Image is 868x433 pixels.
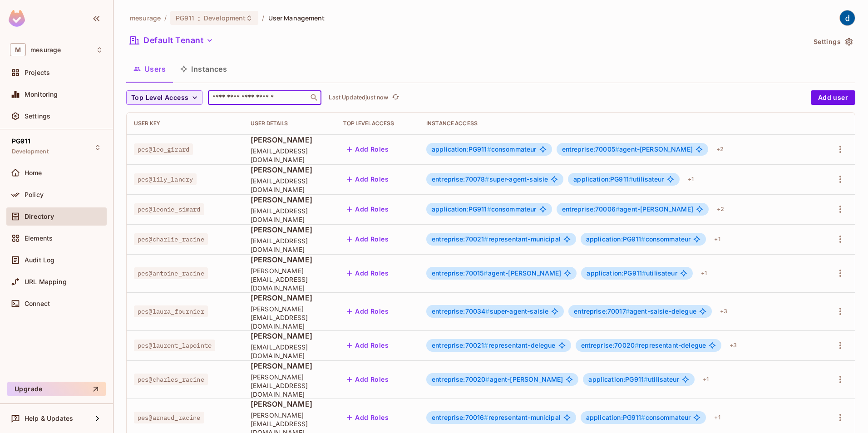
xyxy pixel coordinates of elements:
span: # [487,205,491,213]
span: Projects [25,69,50,76]
span: entreprise:70020 [432,375,490,383]
span: [EMAIL_ADDRESS][DOMAIN_NAME] [251,207,329,224]
span: Development [12,148,49,155]
span: utilisateur [588,376,679,383]
span: Development [204,14,246,22]
span: the active workspace [130,14,161,22]
span: # [487,145,491,153]
span: super-agent-saisie [432,308,548,315]
span: # [616,205,620,213]
span: [PERSON_NAME] [251,255,329,265]
span: Top Level Access [131,92,188,103]
span: User Management [268,14,325,22]
div: + 1 [697,266,710,280]
button: Upgrade [7,382,106,396]
span: refresh [392,93,399,102]
span: agent-[PERSON_NAME] [432,270,561,277]
li: / [262,14,264,22]
img: dev 911gcl [840,10,855,25]
span: [PERSON_NAME] [251,399,329,409]
div: + 2 [713,202,728,216]
span: # [642,269,646,277]
span: # [629,175,633,183]
div: + 1 [710,410,724,425]
span: entreprise:70005 [562,145,620,153]
span: utilisateur [573,176,664,183]
span: agent-saisie-delegue [574,308,696,315]
span: application:PG911 [587,269,646,277]
div: + 1 [699,372,712,387]
div: + 3 [716,304,731,319]
span: application:PG911 [588,375,648,383]
button: Add Roles [343,266,392,280]
span: # [635,341,639,349]
li: / [164,14,167,22]
span: entreprise:70017 [574,307,630,315]
div: User Key [134,120,236,127]
span: URL Mapping [25,278,67,285]
span: [EMAIL_ADDRESS][DOMAIN_NAME] [251,236,329,254]
span: # [626,307,630,315]
button: Top Level Access [126,90,202,105]
span: entreprise:70078 [432,175,489,183]
div: + 3 [726,338,740,353]
span: application:PG911 [586,413,646,421]
span: # [615,145,619,153]
span: [PERSON_NAME] [251,195,329,205]
span: entreprise:70006 [562,205,620,213]
span: Elements [25,235,53,242]
span: super-agent-saisie [432,176,548,183]
span: agent-[PERSON_NAME] [562,206,693,213]
span: pes@charles_racine [134,374,208,385]
span: [PERSON_NAME] [251,135,329,145]
span: Home [25,169,42,177]
button: Add Roles [343,304,392,319]
div: Top Level Access [343,120,412,127]
span: [PERSON_NAME] [251,293,329,303]
span: PG911 [176,14,194,22]
span: Audit Log [25,256,54,264]
span: consommateur [586,414,691,421]
span: application:PG911 [573,175,633,183]
button: Users [126,58,173,80]
span: [PERSON_NAME] [251,331,329,341]
span: [PERSON_NAME] [251,225,329,235]
span: representant-municipal [432,236,561,243]
button: Add Roles [343,372,392,387]
span: pes@charlie_racine [134,233,208,245]
span: [PERSON_NAME] [251,361,329,371]
span: # [485,375,489,383]
span: # [641,413,645,421]
span: Settings [25,113,50,120]
span: entreprise:70034 [432,307,490,315]
span: # [644,375,648,383]
div: User Details [251,120,329,127]
span: [EMAIL_ADDRESS][DOMAIN_NAME] [251,177,329,194]
button: Add Roles [343,232,392,246]
span: Directory [25,213,54,220]
button: Add Roles [343,202,392,216]
span: consommateur [432,146,537,153]
span: representant-delegue [581,342,706,349]
span: [EMAIL_ADDRESS][DOMAIN_NAME] [251,147,329,164]
span: M [10,43,26,56]
span: : [197,15,201,22]
span: entreprise:70021 [432,341,488,349]
span: [EMAIL_ADDRESS][DOMAIN_NAME] [251,343,329,360]
button: Add Roles [343,172,392,187]
button: Settings [810,34,855,49]
span: # [485,175,489,183]
span: Connect [25,300,50,307]
span: representant-municipal [432,414,561,421]
span: # [485,307,489,315]
span: entreprise:70015 [432,269,488,277]
span: # [484,413,488,421]
span: agent-[PERSON_NAME] [432,376,563,383]
span: Click to refresh data [388,92,401,103]
span: Workspace: mesurage [30,46,61,54]
button: refresh [390,92,401,103]
span: # [484,341,488,349]
span: PG911 [12,138,30,145]
span: pes@laurent_lapointe [134,340,215,351]
span: [PERSON_NAME][EMAIL_ADDRESS][DOMAIN_NAME] [251,305,329,330]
